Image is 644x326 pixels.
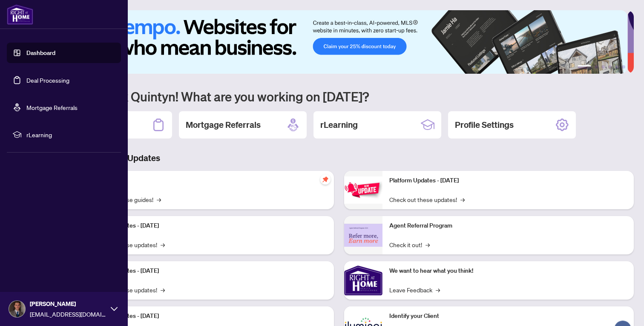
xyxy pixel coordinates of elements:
span: → [161,285,165,294]
span: [EMAIL_ADDRESS][DOMAIN_NAME] [30,309,106,319]
h2: Profile Settings [455,119,514,131]
p: Platform Updates - [DATE] [389,176,627,185]
h2: rLearning [320,119,358,131]
img: We want to hear what you think! [344,261,382,300]
img: Slide 0 [44,10,627,74]
p: Self-Help [89,176,327,185]
button: 5 [615,65,618,69]
span: → [157,195,161,204]
a: Mortgage Referrals [26,104,78,111]
span: rLearning [26,130,115,139]
p: We want to hear what you think! [389,266,627,276]
p: Platform Updates - [DATE] [89,221,327,231]
h2: Mortgage Referrals [186,119,261,131]
button: 6 [622,65,625,69]
span: → [460,195,465,204]
span: → [436,285,440,294]
h1: Welcome back Quintyn! What are you working on [DATE]? [44,88,634,104]
button: 3 [601,65,605,69]
span: → [161,240,165,249]
img: Agent Referral Program [344,224,382,247]
button: Open asap [610,296,635,322]
span: → [425,240,430,249]
p: Platform Updates - [DATE] [89,312,327,321]
img: Platform Updates - June 23, 2025 [344,176,382,203]
p: Platform Updates - [DATE] [89,266,327,276]
p: Agent Referral Program [389,221,627,231]
span: pushpin [320,174,331,185]
a: Deal Processing [26,76,69,84]
button: 4 [608,65,612,69]
button: 1 [578,65,591,69]
h3: Brokerage & Industry Updates [44,152,634,164]
img: Profile Icon [9,301,25,317]
a: Dashboard [26,49,55,57]
button: 2 [595,65,598,69]
img: logo [7,4,33,25]
span: [PERSON_NAME] [30,299,106,309]
a: Check out these updates!→ [389,195,465,204]
a: Check it out!→ [389,240,430,249]
p: Identify your Client [389,312,627,321]
a: Leave Feedback→ [389,285,440,294]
